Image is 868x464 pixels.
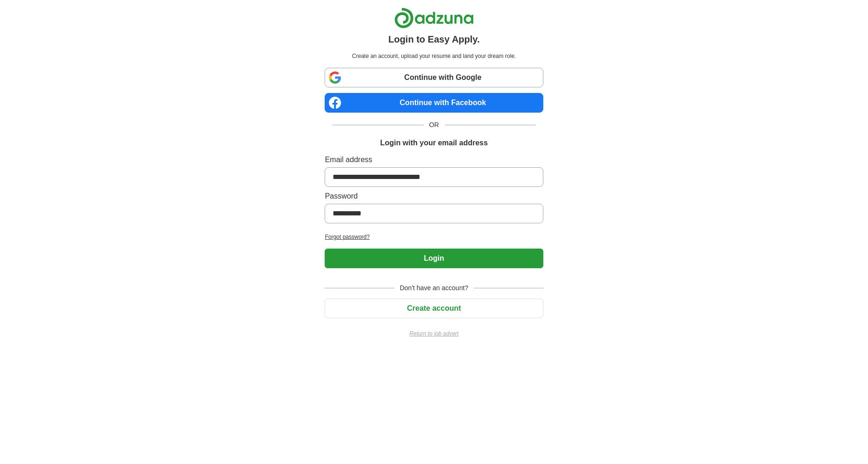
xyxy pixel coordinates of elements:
[325,154,543,165] label: Email address
[388,32,480,46] h1: Login to Easy Apply.
[325,191,543,202] label: Password
[424,120,445,130] span: OR
[380,137,488,149] h1: Login with your email address
[325,329,543,338] a: Return to job advert
[325,299,543,318] button: Create account
[325,68,543,87] a: Continue with Google
[327,52,541,60] p: Create an account, upload your resume and land your dream role.
[325,304,543,312] a: Create account
[325,93,543,113] a: Continue with Facebook
[394,283,474,293] span: Don't have an account?
[325,249,543,268] button: Login
[394,7,474,29] img: Adzuna logo
[325,233,543,241] a: Forgot password?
